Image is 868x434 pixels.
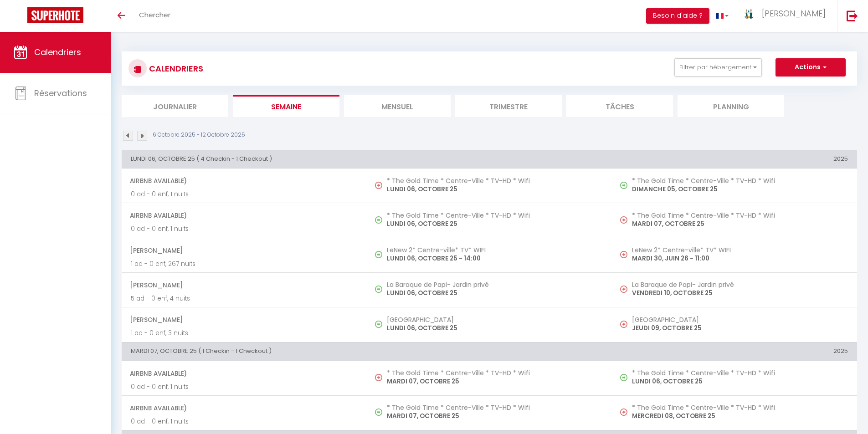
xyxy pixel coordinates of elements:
h5: * The Gold Time * Centre-Ville * TV-HD * Wifi [387,369,603,377]
p: MARDI 07, OCTOBRE 25 [387,411,603,421]
p: DIMANCHE 05, OCTOBRE 25 [632,184,848,194]
h5: * The Gold Time * Centre-Ville * TV-HD * Wifi [632,369,848,377]
span: Calendriers [34,46,81,58]
h5: * The Gold Time * Centre-Ville * TV-HD * Wifi [632,177,848,184]
h5: LeNew 2* Centre-ville* TV* WIFI [632,246,848,254]
button: Besoin d'aide ? [646,8,709,24]
img: NO IMAGE [375,182,382,189]
h5: LeNew 2* Centre-ville* TV* WIFI [387,246,603,254]
h5: * The Gold Time * Centre-Ville * TV-HD * Wifi [632,212,848,219]
span: [PERSON_NAME] [130,311,358,328]
p: 0 ad - 0 enf, 1 nuits [131,189,358,199]
span: Réservations [34,87,87,99]
th: 2025 [612,342,857,361]
span: Airbnb available) [130,399,358,417]
h5: * The Gold Time * Centre-Ville * TV-HD * Wifi [387,177,603,184]
img: logout [847,10,858,21]
span: Airbnb available) [130,207,358,224]
h5: * The Gold Time * Centre-Ville * TV-HD * Wifi [387,212,603,219]
p: 1 ad - 0 enf, 3 nuits [131,328,358,338]
p: LUNDI 06, OCTOBRE 25 [387,323,603,333]
p: 0 ad - 0 enf, 1 nuits [131,417,358,426]
img: NO IMAGE [620,251,627,258]
p: LUNDI 06, OCTOBRE 25 - 14:00 [387,254,603,263]
p: 5 ad - 0 enf, 4 nuits [131,294,358,303]
span: Airbnb available) [130,365,358,382]
th: MARDI 07, OCTOBRE 25 ( 1 Checkin - 1 Checkout ) [122,342,612,361]
p: LUNDI 06, OCTOBRE 25 [632,377,848,386]
p: MARDI 07, OCTOBRE 25 [387,377,603,386]
span: [PERSON_NAME] [762,8,826,19]
p: MARDI 07, OCTOBRE 25 [632,219,848,229]
p: 0 ad - 0 enf, 1 nuits [131,382,358,392]
img: NO IMAGE [620,182,627,189]
h3: CALENDRIERS [147,58,203,79]
img: NO IMAGE [375,374,382,381]
p: MERCREDI 08, OCTOBRE 25 [632,411,848,421]
p: MARDI 30, JUIN 26 - 11:00 [632,254,848,263]
p: 6 Octobre 2025 - 12 Octobre 2025 [153,131,245,139]
span: [PERSON_NAME] [130,276,358,294]
p: JEUDI 09, OCTOBRE 25 [632,323,848,333]
img: NO IMAGE [620,216,627,224]
li: Mensuel [344,95,451,117]
p: LUNDI 06, OCTOBRE 25 [387,288,603,298]
p: 0 ad - 0 enf, 1 nuits [131,224,358,234]
p: VENDREDI 10, OCTOBRE 25 [632,288,848,298]
span: Chercher [139,10,170,20]
li: Planning [678,95,784,117]
img: Super Booking [27,7,83,23]
h5: La Baraque de Papi- Jardin privé [632,281,848,288]
h5: La Baraque de Papi- Jardin privé [387,281,603,288]
button: Filtrer par hébergement [674,58,762,77]
button: Actions [776,58,846,77]
li: Semaine [233,95,339,117]
p: LUNDI 06, OCTOBRE 25 [387,219,603,229]
li: Tâches [566,95,673,117]
li: Journalier [122,95,228,117]
h5: * The Gold Time * Centre-Ville * TV-HD * Wifi [632,404,848,411]
img: NO IMAGE [620,374,627,381]
img: NO IMAGE [620,286,627,293]
h5: * The Gold Time * Centre-Ville * TV-HD * Wifi [387,404,603,411]
img: NO IMAGE [620,321,627,328]
h5: [GEOGRAPHIC_DATA] [632,316,848,323]
p: LUNDI 06, OCTOBRE 25 [387,184,603,194]
p: 1 ad - 0 enf, 267 nuits [131,259,358,269]
span: Airbnb available) [130,172,358,189]
li: Trimestre [455,95,562,117]
h5: [GEOGRAPHIC_DATA] [387,316,603,323]
th: 2025 [612,150,857,168]
span: [PERSON_NAME] [130,242,358,259]
img: ... [742,8,756,20]
th: LUNDI 06, OCTOBRE 25 ( 4 Checkin - 1 Checkout ) [122,150,612,168]
img: NO IMAGE [620,408,627,416]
